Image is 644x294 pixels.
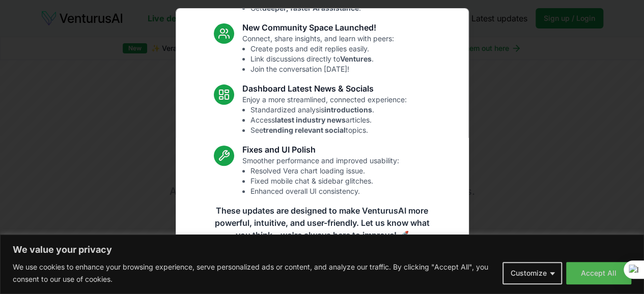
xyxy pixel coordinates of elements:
li: Create posts and edit replies easily. [250,44,394,54]
li: Link discussions directly to . [250,54,394,64]
li: Join the conversation [DATE]! [250,64,394,74]
p: Enjoy a more streamlined, connected experience: [242,95,407,135]
li: See topics. [250,125,407,135]
strong: trending relevant social [263,126,346,134]
li: Enhanced overall UI consistency. [250,186,399,196]
h3: New Community Space Launched! [242,21,394,34]
li: Fixed mobile chat & sidebar glitches. [250,176,399,186]
p: These updates are designed to make VenturusAI more powerful, intuitive, and user-friendly. Let us... [208,204,436,241]
li: Standardized analysis . [250,105,407,115]
li: Access articles. [250,115,407,125]
strong: Ventures [340,54,372,63]
h3: Fixes and UI Polish [242,143,399,156]
strong: introductions [324,105,372,114]
p: Connect, share insights, and learn with peers: [242,34,394,74]
h3: Dashboard Latest News & Socials [242,82,407,95]
p: Smoother performance and improved usability: [242,156,399,196]
strong: latest industry news [275,115,346,124]
li: Resolved Vera chart loading issue. [250,166,399,176]
a: Read the full announcement on our blog! [246,253,399,274]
